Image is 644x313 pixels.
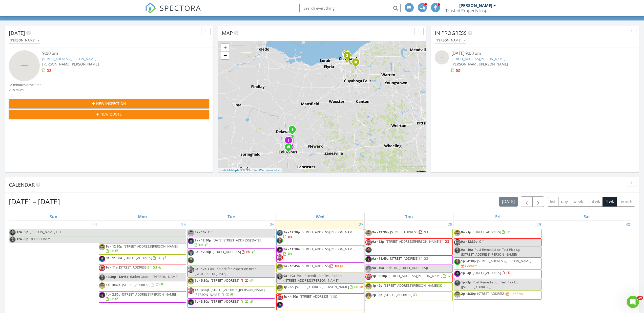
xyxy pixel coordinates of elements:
[10,39,39,42] div: [PERSON_NAME]
[365,282,453,292] a: 1p - 2p [STREET_ADDRESS][PERSON_NAME]
[435,50,449,64] img: streetview
[372,239,384,244] span: 9a - 12p
[454,270,542,279] a: 1p - 4p [STREET_ADDRESS]
[494,213,502,220] a: Friday
[124,244,178,249] span: [STREET_ADDRESS][PERSON_NAME]
[459,3,492,8] div: [PERSON_NAME]
[365,274,372,280] img: 20220927_07463w2222227.jpg
[365,255,453,264] a: 9a - 11:45a [STREET_ADDRESS]
[365,229,453,238] a: 9a - 12:30p [STREET_ADDRESS]
[195,299,209,304] span: 1p - 3:30p
[9,110,209,119] button: New Quote
[461,230,511,234] a: 9a - 1p [STREET_ADDRESS]
[213,238,261,242] span: [DATE][STREET_ADDRESS][DATE]
[454,247,461,254] img: ryan_2.png
[571,197,586,207] button: week
[106,292,176,301] a: 1p - 2:30p [STREET_ADDRESS][PERSON_NAME]
[287,139,289,143] i: 1
[276,293,364,310] a: 1p - 4:30p [STREET_ADDRESS]
[283,264,300,268] span: 9a - 10:45a
[145,7,201,17] a: SPECTORA
[299,3,401,13] input: Search everything...
[372,274,452,278] a: 1p - 3:30p [STREET_ADDRESS][PERSON_NAME]
[506,292,523,296] a: Confirm
[365,220,453,311] td: Go to August 28, 2025
[477,291,506,296] span: [STREET_ADDRESS]
[372,274,387,278] span: 1p - 3:30p
[461,230,471,234] span: 9a - 1p
[535,220,542,229] a: Go to August 29, 2025
[277,294,283,300] img: 20220927_07463w2222227.jpg
[9,50,40,81] img: streetview
[9,30,25,36] span: [DATE]
[195,230,206,234] span: 8a - 10a
[283,294,338,299] a: 1p - 4:30p [STREET_ADDRESS]
[365,230,372,236] img: kyle.jpg
[188,249,275,265] a: 9a - 12:30p [STREET_ADDRESS]
[188,230,194,236] img: kyle.jpg
[295,285,349,289] span: [STREET_ADDRESS][PERSON_NAME]
[365,292,453,301] a: 2p - 3p [STREET_ADDRESS]
[372,239,449,244] a: 9a - 12p [STREET_ADDRESS][PERSON_NAME]
[365,265,372,272] img: kyle.jpg
[91,220,98,229] a: Go to August 24, 2025
[358,220,364,229] a: Go to August 27, 2025
[461,239,477,244] span: 9a - 12:30p
[276,220,364,311] td: Go to August 27, 2025
[16,236,29,243] span: 12a - 8p
[276,229,364,246] a: 9a - 12:30p [STREET_ADDRESS][PERSON_NAME]
[480,62,508,66] span: [PERSON_NAME]
[188,278,194,284] img: kyle.jpg
[603,197,617,207] button: 4 wk
[42,57,96,61] a: [STREET_ADDRESS][PERSON_NAME]
[461,264,477,269] a: Confirm
[99,274,105,281] img: ryan_2.png
[277,247,283,253] img: lucas_headshot.png
[30,237,50,241] span: OFFICE ONLY
[208,230,213,234] span: Off
[465,264,477,268] div: Confirm
[243,169,281,172] a: © OpenStreetMap contributors
[122,282,150,287] span: [STREET_ADDRESS]
[547,197,558,207] button: list
[195,287,265,297] span: [STREET_ADDRESS][PERSON_NAME][PERSON_NAME]
[315,213,325,220] a: Wednesday
[218,168,282,172] div: |
[291,128,293,132] i: 1
[346,54,348,57] i: 2
[42,50,193,57] div: 9:00 am
[454,271,461,277] img: lucas_headshot.png
[277,285,283,291] img: kyle.jpg
[106,265,118,270] span: 9a - 11a
[124,256,152,260] span: [STREET_ADDRESS]
[637,296,643,300] span: 10
[188,250,194,256] img: iovine_8785.jpg
[532,196,544,207] button: Next
[283,294,298,299] span: 1p - 4:30p
[188,287,275,298] a: 1p - 3:30p [STREET_ADDRESS][PERSON_NAME][PERSON_NAME]
[221,52,229,59] a: Zoom out
[99,255,186,264] a: 9a - 11:30a [STREET_ADDRESS]
[372,293,382,297] span: 2p - 3p
[188,237,275,249] a: 9a - 12:30p [DATE][STREET_ADDRESS][DATE]
[180,220,187,229] a: Go to August 25, 2025
[292,129,295,132] div: 1358 S Galena Rd, Galena, OH 43021
[372,256,389,261] span: 9a - 11:45a
[221,44,229,52] a: Zoom in
[130,274,178,279] span: Radon Quote - [PERSON_NAME]
[461,271,511,275] a: 1p - 4p [STREET_ADDRESS]
[473,271,501,275] span: [STREET_ADDRESS]
[436,39,465,42] div: [PERSON_NAME]
[96,101,126,106] span: New Inspection
[122,292,176,297] span: [STREET_ADDRESS][PERSON_NAME]
[283,230,300,234] span: 9a - 12:30p
[195,299,254,304] a: 1p - 3:30p [STREET_ADDRESS]
[365,239,372,245] img: 20220927_07463w2222227.jpg
[384,283,438,288] span: [STREET_ADDRESS][PERSON_NAME]
[213,250,241,254] span: [STREET_ADDRESS]
[99,282,105,289] img: kyle.jpg
[301,247,355,251] span: [STREET_ADDRESS][PERSON_NAME]
[479,239,484,244] span: Off
[627,296,639,308] iframe: Intercom live chat
[9,236,16,243] img: ryan_2.png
